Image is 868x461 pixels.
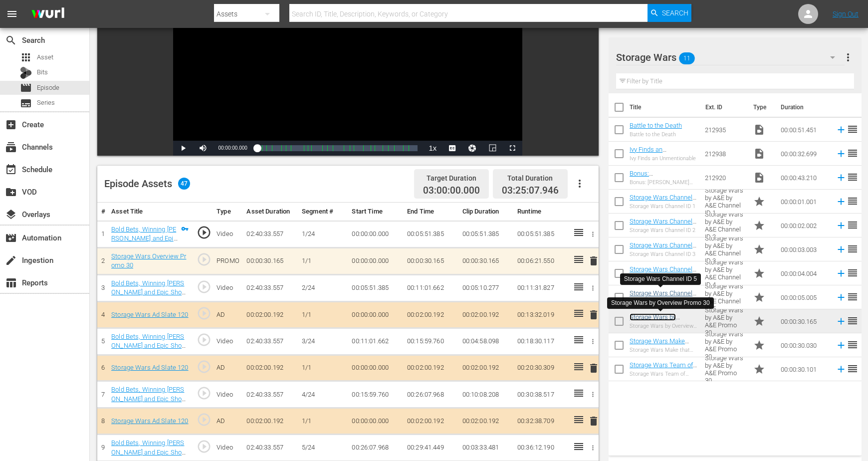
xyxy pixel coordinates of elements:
span: delete [588,415,600,427]
span: play_circle_outline [197,306,212,321]
td: 02:40:33.557 [242,274,298,301]
button: delete [588,307,600,322]
span: 47 [178,178,190,190]
div: Progress Bar [257,145,418,151]
td: 00:00:30.165 [777,309,832,333]
span: Asset [37,52,53,62]
button: delete [588,254,600,268]
svg: Add to Episode [836,244,847,255]
td: 00:10:08.208 [458,381,514,408]
span: reorder [847,147,859,159]
td: 00:00:30.101 [777,357,832,381]
span: Search [5,34,17,46]
td: 00:15:59.760 [348,381,403,408]
td: 212920 [701,166,749,190]
span: Video [753,148,765,160]
td: 00:00:00.000 [348,247,403,274]
span: Promo [753,267,765,279]
div: Storage Wars Channel ID 1 [630,203,697,210]
a: Sign Out [833,10,859,18]
th: Clip Duration [458,203,514,221]
td: 00:05:51.385 [458,221,514,247]
td: 00:00:00.000 [348,221,403,247]
div: Storage Wars by Overview Promo 30 [611,299,710,307]
a: Bonus: [PERSON_NAME] Gets [PERSON_NAME] [630,170,692,192]
span: reorder [847,363,859,375]
span: 00:00:00.000 [218,145,247,151]
span: menu [6,8,18,20]
span: reorder [847,315,859,327]
td: 00:00:00.000 [348,302,403,328]
td: 00:02:00.192 [242,302,298,328]
a: Bold Bets, Winning [PERSON_NAME] and Epic Showdowns - Biggest Scores EVER (Part 2) (1/24) [111,226,178,270]
button: more_vert [842,45,854,69]
a: Storage Wars Channel ID 5 [630,289,696,304]
div: Bits [20,67,32,79]
td: 00:02:00.192 [403,355,458,381]
td: Storage Wars by A&E by A&E Channel ID 1 [701,190,749,214]
div: Episode Assets [104,178,190,190]
td: 2/24 [298,274,348,301]
span: star [753,291,765,303]
a: Storage Wars Channel ID 1 [630,194,696,209]
td: 00:13:32.019 [513,302,569,328]
span: Overlays [5,209,17,221]
td: PROMO [213,247,242,274]
td: 00:11:01.662 [348,328,403,355]
span: Search [662,4,688,22]
span: Series [20,97,32,109]
td: 1/24 [298,221,348,247]
td: 00:02:00.192 [403,302,458,328]
button: Play [173,141,193,156]
a: Storage Wars Ad Slate 120 [111,311,188,318]
span: Promo [753,315,765,327]
td: 00:00:30.165 [403,247,458,274]
span: reorder [847,219,859,231]
td: 02:40:33.557 [242,328,298,355]
span: Promo [753,196,765,208]
td: AD [213,302,242,328]
th: End Time [403,203,458,221]
td: 1/1 [298,408,348,435]
td: 00:05:51.385 [513,221,569,247]
div: Bonus: [PERSON_NAME] Gets [PERSON_NAME] [630,179,697,186]
th: Asset Title [107,203,193,221]
span: reorder [847,339,859,351]
td: 00:00:30.030 [777,333,832,357]
td: 212938 [701,142,749,166]
td: 00:00:30.165 [242,247,298,274]
td: 00:00:02.002 [777,214,832,237]
a: Storage Wars Overview Promo 30 [111,252,186,269]
span: delete [588,362,600,374]
td: 1/1 [298,302,348,328]
td: 00:02:00.192 [242,408,298,435]
span: reorder [847,267,859,279]
span: play_circle_outline [197,386,212,401]
td: 3 [97,274,107,301]
td: 4/24 [298,381,348,408]
span: Promo [753,243,765,255]
td: 00:18:30.117 [513,328,569,355]
a: Storage Wars by Overview Promo 30 [630,313,684,328]
span: Video [753,172,765,184]
span: Automation [5,232,17,244]
a: Storage Wars Team of Rivals Promo 30 [630,361,697,376]
td: 00:02:00.192 [458,408,514,435]
a: Storage Wars Make that money Promo 30 [630,337,690,352]
td: 3/24 [298,328,348,355]
th: # [97,203,107,221]
a: Bold Bets, Winning [PERSON_NAME] and Epic Showdowns - Biggest Scores EVER (Part 2) (2/24) [111,279,187,315]
td: 02:40:33.557 [242,221,298,247]
td: 00:05:51.385 [348,274,403,301]
span: play_circle_outline [197,332,212,347]
td: Storage Wars by A&E by A&E Channel ID 3 [701,237,749,261]
div: Ivy Finds an Unmentionable [630,155,697,162]
span: delete [588,309,600,321]
svg: Add to Episode [836,196,847,207]
div: Storage Wars Team of Rivals Promo 30 [630,371,697,377]
span: 03:25:07.946 [502,185,559,196]
img: ans4CAIJ8jUAAAAAAAAAAAAAAAAAAAAAAAAgQb4GAAAAAAAAAAAAAAAAAAAAAAAAJMjXAAAAAAAAAAAAAAAAAAAAAAAAgAT5G... [24,2,72,26]
td: 02:40:33.557 [242,381,298,408]
td: 00:00:05.005 [777,285,832,309]
td: 00:02:00.192 [458,302,514,328]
